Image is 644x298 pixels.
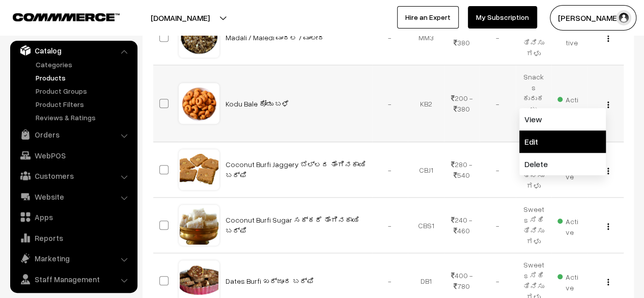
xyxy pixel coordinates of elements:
[13,13,120,21] img: COMMMERCE
[519,108,606,130] a: View
[13,146,134,165] a: WebPOS
[444,10,480,65] td: 200 - 380
[13,229,134,247] a: Reports
[33,112,134,123] a: Reviews & Ratings
[444,198,480,253] td: 240 - 460
[480,10,516,65] td: -
[519,130,606,153] a: Edit
[226,160,366,179] a: Coconut Burfi Jaggery ಬೆಲ್ಲದ ತೆಂಗಿನಕಾಯಿ ಬರ್ಫಿ
[397,6,459,29] a: Hire an Expert
[516,10,552,65] td: Sweets ಸಿಹಿ ತಿನಿಸುಗಳು
[33,72,134,83] a: Products
[480,65,516,142] td: -
[13,187,134,206] a: Website
[408,10,444,65] td: MM3
[13,208,134,226] a: Apps
[516,65,552,142] td: Snacks ಕುರುಕಲು ತಿಂಡಿಗಳು
[33,59,134,70] a: Categories
[408,65,444,142] td: KB2
[550,5,636,31] button: [PERSON_NAME]
[372,10,408,65] td: -
[226,99,289,108] a: Kodu Bale ಕೋಡು ಬಳೆ
[408,198,444,253] td: CBS1
[226,277,314,285] a: Dates Burfi ಖರ್ಜೂರ ಬರ್ಫಿ
[372,198,408,253] td: -
[468,6,537,29] a: My Subscription
[480,142,516,198] td: -
[372,142,408,198] td: -
[13,125,134,144] a: Orders
[480,198,516,253] td: -
[616,10,631,25] img: user
[33,99,134,110] a: Product Filters
[13,270,134,288] a: Staff Management
[408,142,444,198] td: CBJ1
[372,65,408,142] td: -
[607,223,609,230] img: Menu
[444,142,480,198] td: 280 - 540
[607,101,609,108] img: Menu
[516,142,552,198] td: Sweets ಸಿಹಿ ತಿನಿಸುಗಳು
[444,65,480,142] td: 200 - 380
[33,86,134,96] a: Product Groups
[607,168,609,174] img: Menu
[557,213,581,237] span: Active
[557,92,581,116] span: Active
[607,279,609,285] img: Menu
[516,198,552,253] td: Sweets ಸಿಹಿ ತಿನಿಸುಗಳು
[519,153,606,175] a: Delete
[13,41,134,60] a: Catalog
[115,5,245,31] button: [DOMAIN_NAME]
[13,249,134,267] a: Marketing
[557,269,581,293] span: Active
[226,33,325,42] a: Madali / Maledi ಮಾದಲಿ / ಮಾಲೇದಿ
[557,26,581,48] span: Inactive
[226,215,359,235] a: Coconut Burfi Sugar ಸಕ್ಕರೆ ತೆಂಗಿನಕಾಯಿ ಬರ್ಫಿ
[607,35,609,42] img: Menu
[13,10,102,22] a: COMMMERCE
[13,167,134,185] a: Customers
